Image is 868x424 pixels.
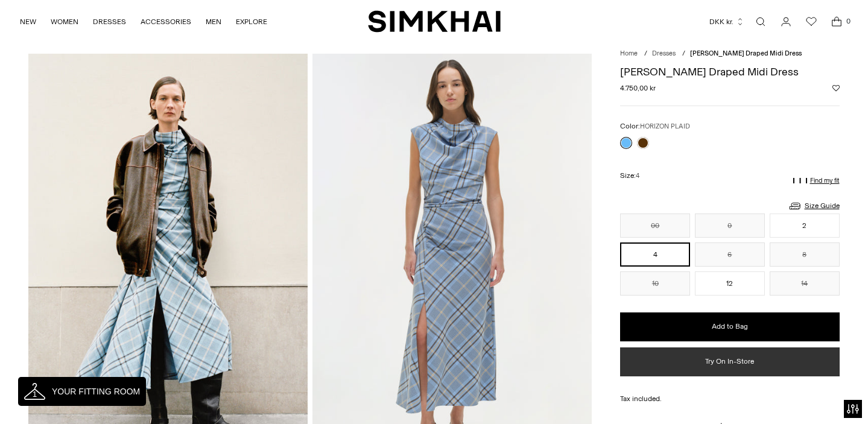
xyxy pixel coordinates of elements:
button: 12 [695,271,765,296]
button: 6 [695,242,765,267]
a: Go to the account page [774,10,798,34]
div: / [682,49,685,59]
span: Add to Bag [712,321,748,332]
span: Your Fitting Room [52,385,140,398]
button: 10 [620,271,690,296]
button: Add to Wishlist [832,84,840,92]
span: HORIZON PLAID [640,122,690,130]
button: 2 [770,214,840,238]
button: DKK kr. [709,8,744,35]
a: NEW [20,8,36,35]
button: Add to Bag [620,312,839,341]
label: Color: [620,121,690,132]
button: 8 [770,242,840,267]
span: 4.750,00 kr [620,83,656,93]
a: Dresses [652,49,676,57]
button: Try On In-Store [620,347,839,376]
a: Home [620,49,638,57]
a: SIMKHAI [368,10,501,33]
a: EXPLORE [236,8,267,35]
nav: breadcrumbs [620,49,839,59]
a: Open search modal [749,10,773,34]
button: 14 [770,271,840,296]
div: Tax included. [620,393,839,404]
label: Size: [620,170,639,182]
a: Size Guide [788,198,840,214]
a: DRESSES [93,8,126,35]
a: MEN [206,8,221,35]
button: 4 [620,242,690,267]
a: Wishlist [799,10,823,34]
span: 1 [33,388,37,400]
span: [PERSON_NAME] Draped Midi Dress [690,49,802,57]
a: ACCESSORIES [141,8,191,35]
div: / [644,49,647,59]
a: WOMEN [51,8,78,35]
h1: [PERSON_NAME] Draped Midi Dress [620,66,839,77]
a: Open cart modal [825,10,849,34]
span: 4 [636,172,639,180]
span: 0 [843,16,854,27]
div: Toggle widget [18,377,146,406]
button: 00 [620,214,690,238]
button: 0 [695,214,765,238]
